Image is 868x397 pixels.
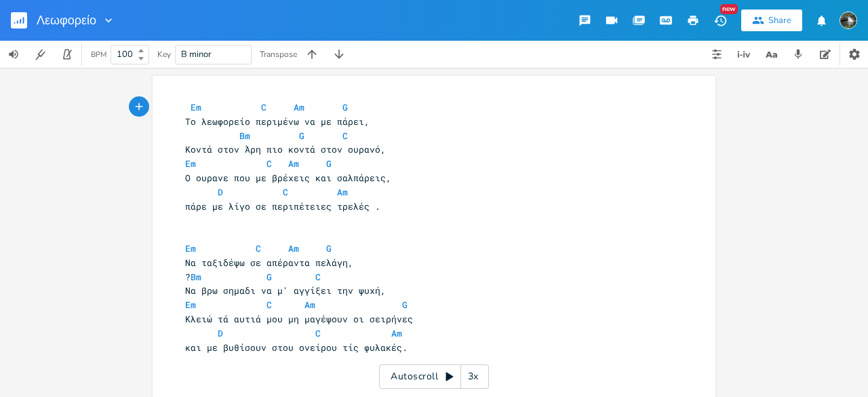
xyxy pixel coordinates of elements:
div: Transpose [260,50,297,58]
span: B minor [181,48,212,60]
span: C [267,299,272,311]
span: Em [191,101,201,113]
span: D [218,186,223,198]
span: Κοντά στον Άρη πιο κοντά στον ουρανό, [185,143,386,155]
span: D [218,327,223,339]
span: C [315,271,321,283]
span: C [315,327,321,339]
div: New [720,4,738,14]
span: Λεωφορείο [37,14,96,26]
span: Κλειώ τά αυτιά μου μη μαγέψουν οι σειρήνες [185,313,413,325]
span: C [261,101,267,113]
div: Share [768,14,791,26]
div: BPM [91,51,106,58]
span: Να ταξιδέψω σε απέραντα πελάγη, [185,257,353,269]
div: 3x [461,364,486,389]
span: G [342,101,348,113]
span: Ο ουρανε που με βρέχεις και σαλπάρεις, [185,172,391,184]
button: New [707,8,734,33]
button: Share [741,10,802,31]
span: ? [185,271,332,283]
span: G [299,130,304,142]
span: Em [185,157,196,170]
span: C [342,130,348,142]
span: C [256,242,261,254]
div: Autoscroll [379,364,489,389]
span: Am [294,101,304,113]
img: Themistoklis Christou [840,12,857,29]
span: C [267,157,272,170]
span: G [402,299,408,311]
span: Am [337,186,348,198]
span: Am [288,157,299,170]
div: Key [157,50,171,58]
span: και με βυθίσουν στου ονείρου τίς φυλακές. [185,341,408,354]
span: G [326,242,332,254]
span: Em [185,242,196,254]
span: Em [185,299,196,311]
span: πάρε με λίγο σε περιπέτειες τρελές . [185,200,380,212]
span: Να βρω σημαδι να μ' αγγίξει την ψυχή, [185,284,386,297]
span: G [326,157,332,170]
span: Bm [239,130,250,142]
span: Το λεωφορείο περιμένω να με πάρει, [185,115,370,128]
span: Am [391,327,402,339]
span: Bm [191,271,201,283]
span: G [267,271,272,283]
span: Am [304,299,315,311]
span: Am [288,242,299,254]
span: C [283,186,288,198]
